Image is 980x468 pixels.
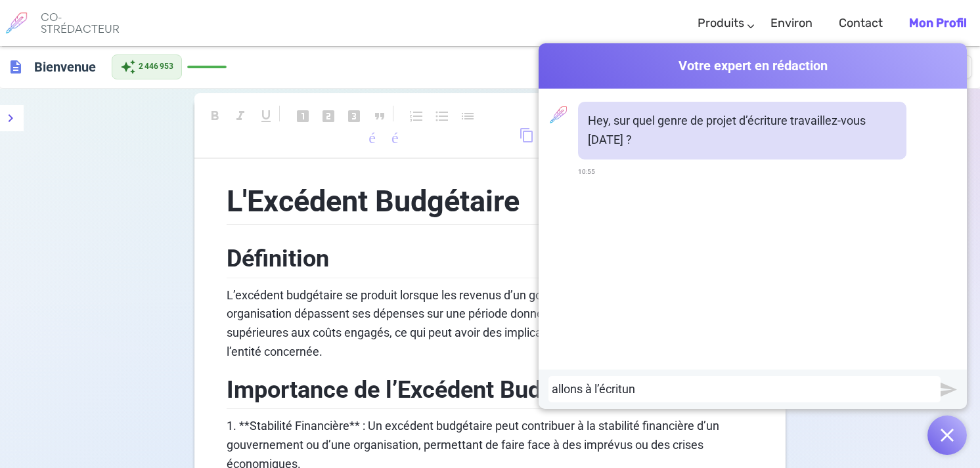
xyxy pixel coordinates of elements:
[409,108,424,124] span: format_list_numbered
[839,4,883,43] a: Contact
[460,108,649,124] span: liste de contrôle
[372,108,388,124] span: format_quote
[233,108,248,124] span: format_italic
[207,108,223,124] span: format_bold
[552,383,937,396] div: allons à l’écritun
[770,4,813,43] a: Environ
[227,245,329,272] span: Définition
[588,112,897,150] p: Hey, sur quel genre de projet d’écriture travaillez-vous [DATE] ?
[346,108,362,124] span: looks_3
[434,108,450,124] span: format_list_bulleted
[8,59,24,75] span: description
[698,4,744,43] a: Produits
[545,102,571,128] img: profil
[519,127,535,143] span: content_copy
[227,288,760,358] span: L’excédent budgétaire se produit lorsque les revenus d’un gouvernement, d’une entreprise ou d’une...
[941,429,954,442] img: Fermer le chat
[120,59,136,75] span: auto_awesome
[578,163,595,182] span: 10:55
[941,381,957,398] img: Envoyer
[909,4,967,43] a: Mon profil
[353,127,508,143] span: télécharger
[41,11,120,35] h6: CO-STRÉDACTEUR
[909,16,967,30] b: Mon profil
[258,108,274,124] span: format_underlined
[321,108,336,124] span: looks_two
[227,184,520,219] span: L'Excédent Budgétaire
[295,108,311,124] span: looks_one
[29,54,101,80] h6: Click to edit title
[139,60,173,74] span: 2 446 953
[539,56,967,75] span: Votre expert en rédaction
[227,376,615,404] span: Importance de l’Excédent Budgétaire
